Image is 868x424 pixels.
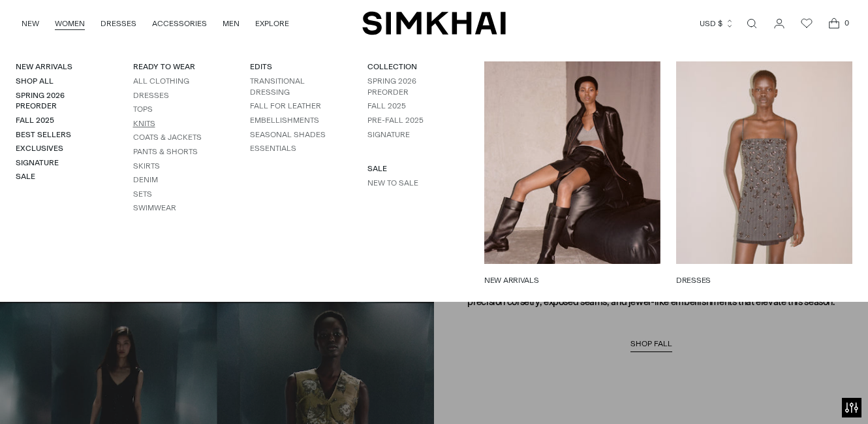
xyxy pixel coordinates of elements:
a: Open search modal [739,10,765,37]
a: EXPLORE [255,9,289,38]
a: Open cart modal [821,10,847,37]
span: 0 [841,17,852,29]
a: MEN [223,9,240,38]
a: Wishlist [794,10,820,37]
a: ACCESSORIES [152,9,207,38]
a: DRESSES [101,9,136,38]
a: Go to the account page [766,10,792,37]
a: WOMEN [55,9,85,38]
a: SIMKHAI [362,10,506,36]
button: USD $ [700,9,734,38]
a: NEW [22,9,39,38]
